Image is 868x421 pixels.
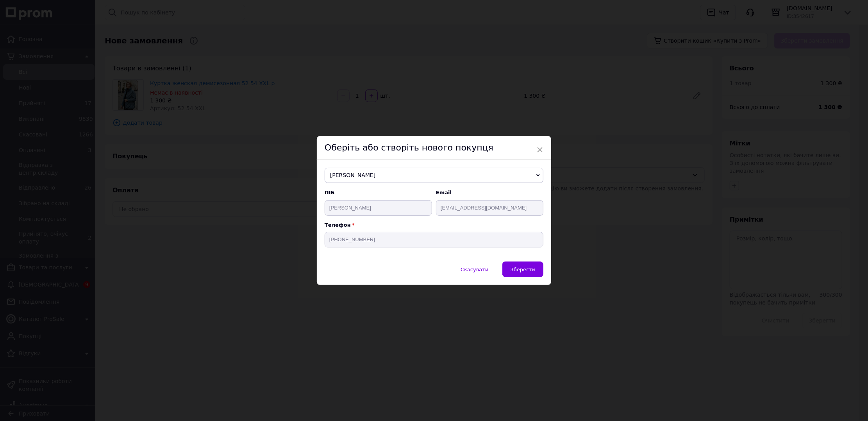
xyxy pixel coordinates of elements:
[325,222,543,228] p: Телефон
[317,136,551,160] div: Оберіть або створіть нового покупця
[461,267,488,272] span: Скасувати
[325,232,543,247] input: +38 096 0000000
[536,143,543,156] span: ×
[452,262,497,277] button: Скасувати
[325,189,432,196] span: ПІБ
[436,189,543,196] span: Email
[511,267,535,272] span: Зберегти
[502,262,543,277] button: Зберегти
[325,168,543,183] span: [PERSON_NAME]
